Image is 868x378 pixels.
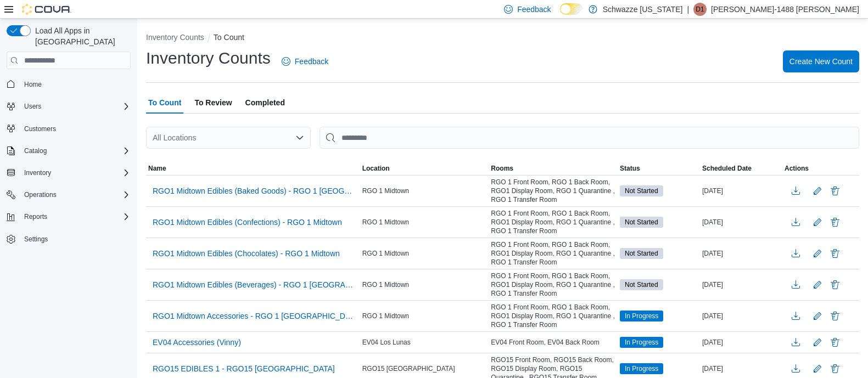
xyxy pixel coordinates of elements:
[618,162,700,175] button: Status
[811,308,824,324] button: Edit count details
[620,217,663,228] span: Not Started
[31,25,131,47] span: Load All Apps in [GEOGRAPHIC_DATA]
[489,207,618,238] div: RGO 1 Front Room, RGO 1 Back Room, RGO1 Display Room, RGO 1 Quarantine , RGO 1 Transfer Room
[24,125,56,133] span: Customers
[153,185,354,196] span: RGO1 Midtown Edibles (Baked Goods) - RGO 1 [GEOGRAPHIC_DATA]
[20,233,52,246] a: Settings
[828,216,842,229] button: Delete
[362,164,390,173] span: Location
[362,312,409,320] span: RGO 1 Midtown
[625,249,658,258] span: Not Started
[2,143,135,159] button: Catalog
[148,183,358,199] button: RGO1 Midtown Edibles (Baked Goods) - RGO 1 [GEOGRAPHIC_DATA]
[2,165,135,180] button: Inventory
[625,311,658,321] span: In Progress
[811,245,824,262] button: Edit count details
[625,364,658,374] span: In Progress
[489,176,618,206] div: RGO 1 Front Room, RGO 1 Back Room, RGO1 Display Room, RGO 1 Quarantine , RGO 1 Transfer Room
[785,164,809,173] span: Actions
[828,336,842,349] button: Delete
[489,162,618,175] button: Rooms
[153,279,354,290] span: RGO1 Midtown Edibles (Beverages) - RGO 1 [GEOGRAPHIC_DATA]
[789,56,853,67] span: Create New Count
[20,122,131,136] span: Customers
[362,249,409,258] span: RGO 1 Midtown
[2,121,135,137] button: Customers
[828,362,842,375] button: Delete
[687,3,689,16] p: |
[146,47,271,69] h1: Inventory Counts
[362,338,411,347] span: EV04 Los Lunas
[700,362,782,375] div: [DATE]
[245,92,285,114] span: Completed
[700,184,782,198] div: [DATE]
[20,78,46,91] a: Home
[700,216,782,229] div: [DATE]
[24,190,57,199] span: Operations
[489,301,618,331] div: RGO 1 Front Room, RGO 1 Back Room, RGO1 Display Room, RGO 1 Quarantine , RGO 1 Transfer Room
[24,146,47,155] span: Catalog
[153,337,241,348] span: EV04 Accessories (Vinny)
[828,247,842,260] button: Delete
[148,360,339,377] button: RGO15 EDIBLES 1 - RGO15 [GEOGRAPHIC_DATA]
[783,50,859,72] button: Create New Count
[20,232,131,246] span: Settings
[620,311,663,321] span: In Progress
[620,248,663,259] span: Not Started
[693,3,707,16] div: Denise-1488 Zamora
[700,336,782,349] div: [DATE]
[620,337,663,348] span: In Progress
[320,127,859,149] input: This is a search bar. After typing your query, hit enter to filter the results lower in the page.
[148,245,344,262] button: RGO1 Midtown Edibles (Chocolates) - RGO 1 Midtown
[20,77,131,91] span: Home
[20,188,131,201] span: Operations
[625,337,658,347] span: In Progress
[148,92,181,114] span: To Count
[24,80,42,89] span: Home
[625,217,658,227] span: Not Started
[700,162,782,175] button: Scheduled Date
[20,166,55,179] button: Inventory
[2,209,135,224] button: Reports
[700,278,782,291] div: [DATE]
[811,183,824,199] button: Edit count details
[811,277,824,293] button: Edit count details
[362,364,455,373] span: RGO15 [GEOGRAPHIC_DATA]
[625,280,658,290] span: Not Started
[148,214,346,230] button: RGO1 Midtown Edibles (Confections) - RGO 1 Midtown
[2,76,135,92] button: Home
[295,133,304,142] button: Open list of options
[362,218,409,227] span: RGO 1 Midtown
[153,363,335,374] span: RGO15 EDIBLES 1 - RGO15 [GEOGRAPHIC_DATA]
[696,3,704,16] span: D1
[360,162,489,175] button: Location
[811,334,824,351] button: Edit count details
[153,248,340,259] span: RGO1 Midtown Edibles (Chocolates) - RGO 1 Midtown
[214,33,244,42] button: To Count
[603,3,683,16] p: Schwazze [US_STATE]
[362,280,409,289] span: RGO 1 Midtown
[491,164,513,173] span: Rooms
[620,279,663,290] span: Not Started
[828,184,842,198] button: Delete
[700,247,782,260] div: [DATE]
[20,100,131,113] span: Users
[148,164,166,173] span: Name
[146,33,204,42] button: Inventory Counts
[20,188,61,201] button: Operations
[24,102,41,111] span: Users
[7,71,131,275] nav: Complex example
[24,168,51,177] span: Inventory
[362,187,409,195] span: RGO 1 Midtown
[828,278,842,291] button: Delete
[20,122,60,136] a: Customers
[148,308,358,324] button: RGO1 Midtown Accessories - RGO 1 [GEOGRAPHIC_DATA]
[702,164,752,173] span: Scheduled Date
[625,186,658,196] span: Not Started
[20,100,46,113] button: Users
[20,210,131,223] span: Reports
[24,212,47,221] span: Reports
[146,162,360,175] button: Name
[620,363,663,374] span: In Progress
[153,311,354,321] span: RGO1 Midtown Accessories - RGO 1 [GEOGRAPHIC_DATA]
